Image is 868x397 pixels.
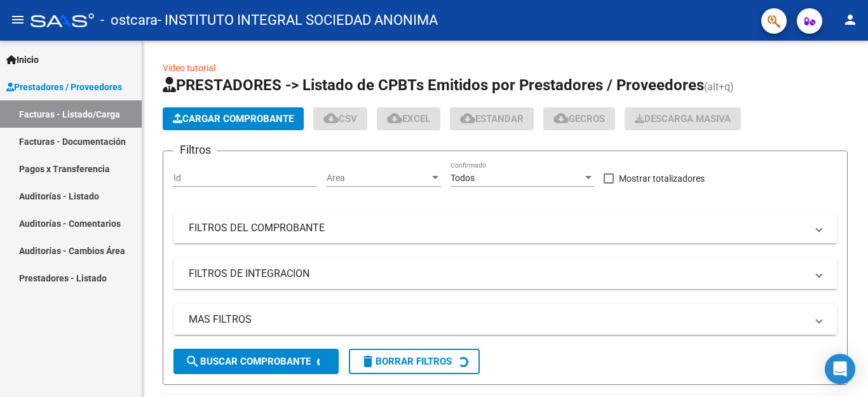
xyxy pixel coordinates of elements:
[825,354,855,384] div: Open Intercom Messenger
[451,173,475,183] span: Todos
[323,113,357,124] span: CSV
[189,221,806,235] mat-panel-title: FILTROS DEL COMPROBANTE
[189,313,806,326] mat-panel-title: MAS FILTROS
[553,113,605,124] span: Gecros
[360,356,452,367] span: Borrar Filtros
[460,111,475,126] mat-icon: cloud_download
[360,354,376,369] mat-icon: delete
[173,304,837,335] mat-expansion-panel-header: MAS FILTROS
[173,141,217,159] h3: Filtros
[619,171,705,186] span: Mostrar totalizadores
[185,356,311,367] span: Buscar Comprobante
[173,213,837,243] mat-expansion-panel-header: FILTROS DEL COMPROBANTE
[6,80,122,94] span: Prestadores / Proveedores
[377,107,440,130] button: EXCEL
[460,113,524,124] span: Estandar
[387,113,430,124] span: EXCEL
[163,76,704,94] span: PRESTADORES -> Listado de CPBTs Emitidos por Prestadores / Proveedores
[100,6,158,34] span: - ostcara
[843,12,858,27] mat-icon: person
[189,267,806,281] mat-panel-title: FILTROS DE INTEGRACION
[185,354,200,369] mat-icon: search
[625,107,741,130] button: Descarga Masiva
[10,12,25,27] mat-icon: menu
[163,107,304,130] button: Cargar Comprobante
[553,111,569,126] mat-icon: cloud_download
[349,349,480,374] button: Borrar Filtros
[158,6,438,34] span: - INSTITUTO INTEGRAL SOCIEDAD ANONIMA
[543,107,615,130] button: Gecros
[313,107,367,130] button: CSV
[173,349,339,374] button: Buscar Comprobante
[173,113,294,124] span: Cargar Comprobante
[387,111,402,126] mat-icon: cloud_download
[173,259,837,289] mat-expansion-panel-header: FILTROS DE INTEGRACION
[450,107,534,130] button: Estandar
[327,173,430,184] span: Area
[323,111,339,126] mat-icon: cloud_download
[163,63,215,73] a: Video tutorial
[704,81,734,93] span: (alt+q)
[6,53,39,67] span: Inicio
[635,113,731,124] span: Descarga Masiva
[625,107,741,130] app-download-masive: Descarga masiva de comprobantes (adjuntos)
